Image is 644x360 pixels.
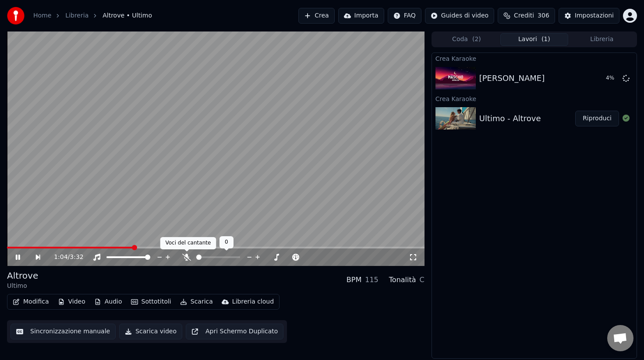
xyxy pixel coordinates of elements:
[365,275,379,285] div: 115
[559,8,619,24] button: Impostazioni
[186,324,283,339] button: Apri Schermo Duplicato
[388,8,421,24] button: FAQ
[575,111,619,126] button: Riproduci
[420,275,425,285] div: C
[347,275,361,285] div: BPM
[119,324,182,339] button: Scarica video
[232,297,274,306] div: Libreria cloud
[514,11,534,20] span: Crediti
[538,11,549,20] span: 306
[54,253,75,262] div: /
[11,324,116,339] button: Sincronizzazione manuale
[432,93,637,104] div: Crea Karaoke
[433,33,500,46] button: Coda
[103,11,152,20] span: Altrove • Ultimo
[389,275,416,285] div: Tonalità
[607,325,633,351] a: Aprire la chat
[54,253,67,262] span: 1:04
[7,7,25,24] img: youka
[160,237,216,249] div: Voci del cantante
[298,8,334,24] button: Crea
[33,11,51,20] a: Home
[338,8,384,24] button: Importa
[54,296,89,308] button: Video
[568,33,636,46] button: Libreria
[9,296,53,308] button: Modifica
[65,11,88,20] a: Libreria
[91,296,126,308] button: Audio
[70,253,83,262] span: 3:32
[498,8,555,24] button: Crediti306
[425,8,494,24] button: Guides di video
[479,72,545,84] div: [PERSON_NAME]
[219,236,234,248] div: 0
[177,296,216,308] button: Scarica
[500,33,568,46] button: Lavori
[479,112,541,125] div: Ultimo - Altrove
[472,35,481,44] span: ( 2 )
[606,75,619,82] div: 4 %
[127,296,175,308] button: Sottotitoli
[432,53,637,63] div: Crea Karaoke
[7,269,38,282] div: Altrove
[541,35,550,44] span: ( 1 )
[33,11,152,20] nav: breadcrumb
[575,11,614,20] div: Impostazioni
[7,282,38,290] div: Ultimo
